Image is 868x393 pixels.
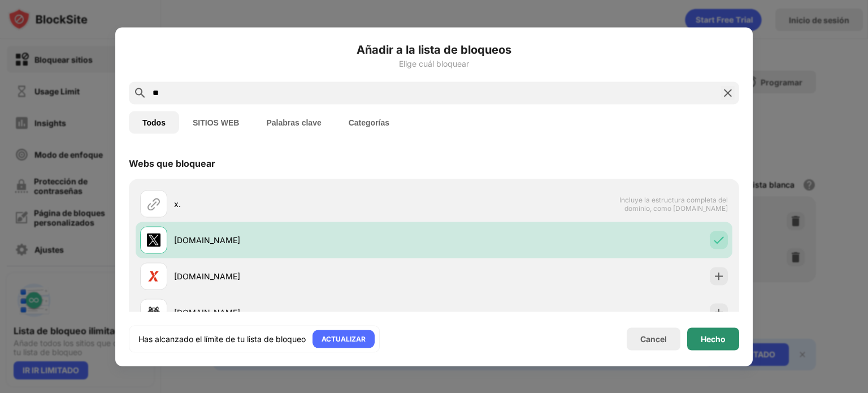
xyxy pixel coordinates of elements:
[129,41,739,58] h6: Añadir a la lista de bloqueos
[701,334,726,343] div: Hecho
[129,157,215,169] div: Webs que bloquear
[640,334,667,344] div: Cancel
[174,234,434,246] div: [DOMAIN_NAME]
[721,86,735,100] img: search-close
[611,195,728,212] span: Incluye la estructura completa del dominio, como [DOMAIN_NAME]
[129,59,739,68] div: Elige cuál bloquear
[147,197,160,210] img: url.svg
[174,270,434,282] div: [DOMAIN_NAME]
[138,333,306,344] div: Has alcanzado el límite de tu lista de bloqueo
[129,111,179,133] button: Todos
[174,306,434,318] div: [DOMAIN_NAME]
[147,305,160,319] img: favicons
[147,233,160,247] img: favicons
[133,86,147,100] img: search.svg
[147,269,160,283] img: favicons
[174,198,434,210] div: x.
[253,111,335,133] button: Palabras clave
[322,333,366,344] div: ACTUALIZAR
[179,111,253,133] button: SITIOS WEB
[335,111,403,133] button: Categorías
